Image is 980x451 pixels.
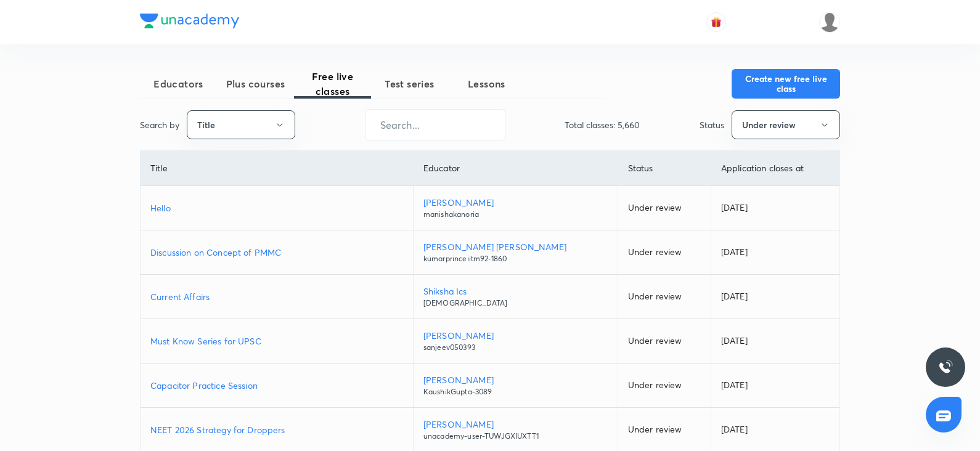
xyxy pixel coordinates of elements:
td: Under review [618,230,711,275]
span: Free live classes [294,69,371,99]
p: [DEMOGRAPHIC_DATA] [423,298,608,309]
img: Company Logo [140,14,239,28]
p: KaushikGupta-3089 [423,386,608,397]
input: Search... [365,109,505,140]
a: [PERSON_NAME]manishakanoria [423,196,608,220]
td: Under review [618,275,711,319]
td: [DATE] [711,230,839,275]
td: [DATE] [711,364,839,408]
button: Title [187,110,295,139]
button: avatar [706,12,726,32]
th: Educator [413,151,618,186]
p: kumarprinceiitm92-1860 [423,253,608,264]
a: [PERSON_NAME]sanjeev050393 [423,329,608,353]
p: sanjeev050393 [423,342,608,353]
p: [PERSON_NAME] [423,373,608,386]
img: avatar [711,17,722,28]
a: NEET 2026 Strategy for Droppers [150,423,403,436]
td: Under review [618,364,711,408]
a: Capacitor Practice Session [150,379,403,392]
p: Shiksha Ics [423,285,608,298]
th: Status [618,151,711,186]
td: Under review [618,319,711,364]
p: [PERSON_NAME] [423,329,608,342]
p: [PERSON_NAME] [PERSON_NAME] [423,240,608,253]
span: Test series [371,76,448,91]
a: Must Know Series for UPSC [150,335,403,347]
td: [DATE] [711,186,839,230]
span: Educators [140,76,217,91]
a: [PERSON_NAME]unacademy-user-TUWJGXIUXTT1 [423,418,608,442]
a: Shiksha Ics[DEMOGRAPHIC_DATA] [423,285,608,309]
p: [PERSON_NAME] [423,418,608,431]
td: [DATE] [711,275,839,319]
img: ttu [938,360,953,375]
span: Lessons [448,76,525,91]
p: Total classes: 5,660 [565,118,640,131]
button: Under review [732,110,840,139]
a: [PERSON_NAME] [PERSON_NAME]kumarprinceiitm92-1860 [423,240,608,264]
td: [DATE] [711,319,839,364]
a: Hello [150,201,403,214]
a: Discussion on Concept of PMMC [150,246,403,259]
td: Under review [618,186,711,230]
a: Current Affairs [150,290,403,303]
p: manishakanoria [423,209,608,220]
a: [PERSON_NAME]KaushikGupta-3089 [423,373,608,397]
a: Company Logo [140,14,239,31]
p: Search by [140,118,179,131]
th: Title [141,151,413,186]
span: Plus courses [217,76,294,91]
p: Status [700,118,724,131]
p: unacademy-user-TUWJGXIUXTT1 [423,431,608,442]
img: Aarati parsewar [819,12,840,33]
th: Application closes at [711,151,839,186]
p: [PERSON_NAME] [423,196,608,209]
button: Create new free live class [732,69,840,99]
